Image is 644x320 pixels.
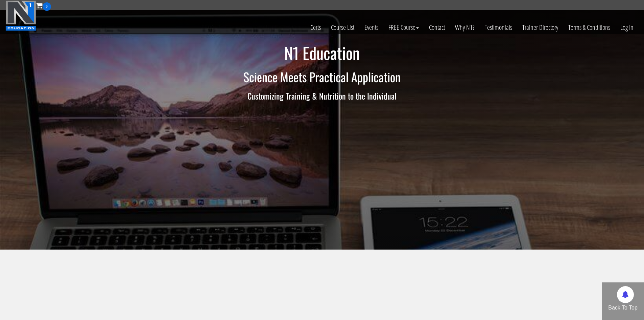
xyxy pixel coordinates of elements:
[615,11,639,44] a: Log In
[359,11,383,44] a: Events
[124,44,520,62] h1: N1 Education
[424,11,450,44] a: Contact
[124,70,520,84] h2: Science Meets Practical Application
[124,91,520,100] h3: Customizing Training & Nutrition to the Individual
[383,11,424,44] a: FREE Course
[36,1,51,10] a: 0
[326,11,359,44] a: Course List
[305,11,326,44] a: Certs
[480,11,517,44] a: Testimonials
[5,0,36,31] img: n1-education
[563,11,615,44] a: Terms & Conditions
[43,2,51,11] span: 0
[517,11,563,44] a: Trainer Directory
[450,11,480,44] a: Why N1?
